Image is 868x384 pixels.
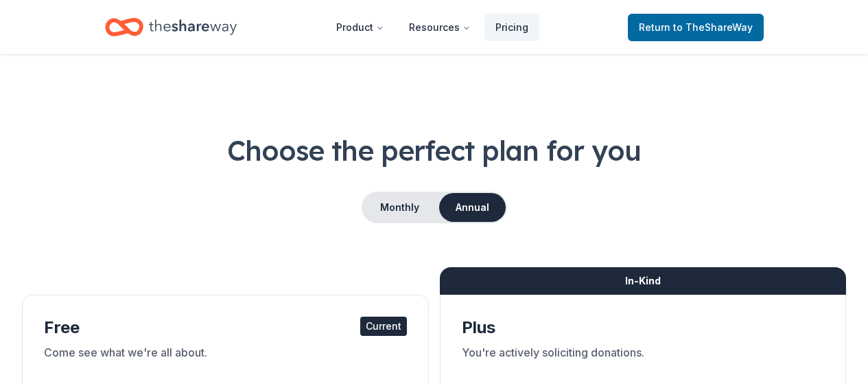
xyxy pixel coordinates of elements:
[44,344,407,383] div: Come see what we're all about.
[22,131,846,170] h1: Choose the perfect plan for you
[440,267,847,295] div: In-Kind
[360,317,407,336] div: Current
[105,11,237,43] a: Home
[484,14,539,41] a: Pricing
[363,193,436,222] button: Monthly
[673,21,753,33] span: to TheShareWay
[462,344,825,383] div: You're actively soliciting donations.
[462,317,825,339] div: Plus
[439,193,506,222] button: Annual
[639,19,753,36] span: Return
[325,11,539,43] nav: Main
[628,14,764,41] a: Returnto TheShareWay
[398,14,482,41] button: Resources
[44,317,407,339] div: Free
[325,14,395,41] button: Product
